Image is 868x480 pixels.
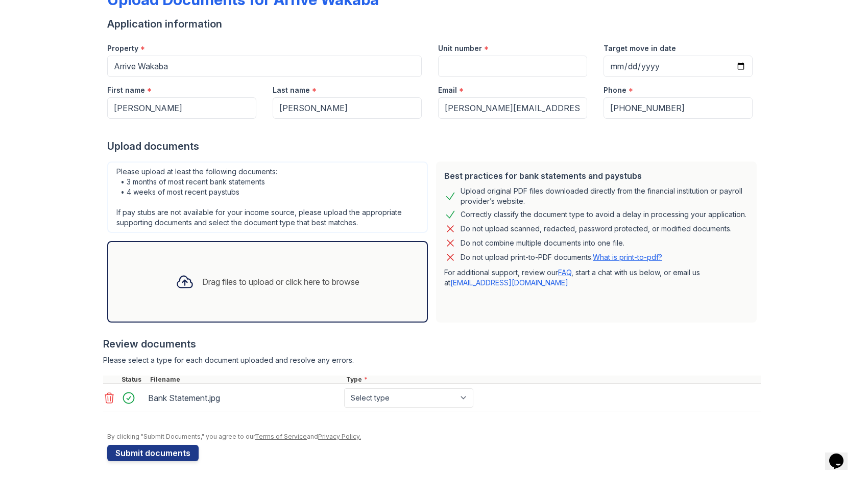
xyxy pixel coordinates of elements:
[107,139,761,153] div: Upload documents
[450,278,568,287] a: [EMAIL_ADDRESS][DOMAIN_NAME]
[119,376,148,384] div: Status
[103,337,761,351] div: Review documents
[255,433,307,440] a: Terms of Service
[273,85,310,95] label: Last name
[593,253,662,261] a: What is print-to-pdf?
[604,85,626,95] label: Phone
[103,355,761,365] div: Please select a type for each document uploaded and resolve any errors.
[461,186,749,206] div: Upload original PDF files downloaded directly from the financial institution or payroll provider’...
[107,433,761,441] div: By clicking "Submit Documents," you agree to our and
[148,376,344,384] div: Filename
[604,43,676,54] label: Target move in date
[318,433,361,440] a: Privacy Policy.
[444,170,749,182] div: Best practices for bank statements and paystubs
[825,439,858,470] iframe: chat widget
[558,268,571,277] a: FAQ
[461,208,746,221] div: Correctly classify the document type to avoid a delay in processing your application.
[461,237,624,249] div: Do not combine multiple documents into one file.
[461,223,732,235] div: Do not upload scanned, redacted, password protected, or modified documents.
[107,17,761,31] div: Application information
[107,85,145,95] label: First name
[344,376,761,384] div: Type
[202,276,359,288] div: Drag files to upload or click here to browse
[444,268,749,288] p: For additional support, review our , start a chat with us below, or email us at
[438,85,457,95] label: Email
[107,162,428,233] div: Please upload at least the following documents: • 3 months of most recent bank statements • 4 wee...
[148,390,340,406] div: Bank Statement.jpg
[461,252,662,262] p: Do not upload print-to-PDF documents.
[107,43,138,54] label: Property
[107,445,199,461] button: Submit documents
[438,43,482,54] label: Unit number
